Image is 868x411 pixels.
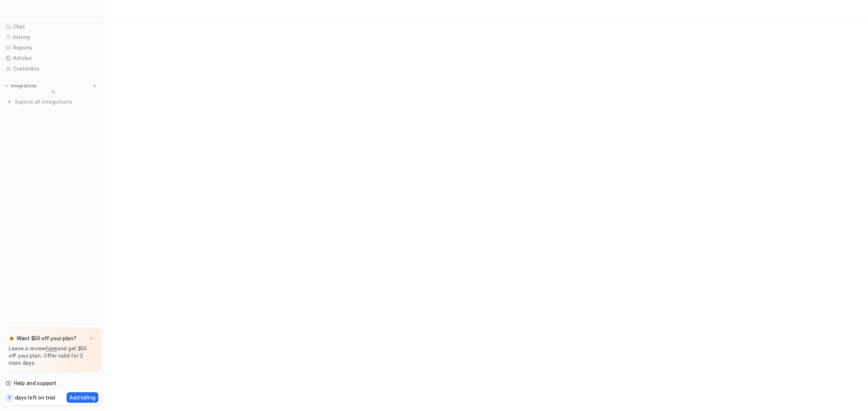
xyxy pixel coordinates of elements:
[67,392,98,403] button: Add billing
[69,394,95,401] p: Add billing
[15,96,98,108] span: Explore all integrations
[3,53,101,63] a: Articles
[89,336,94,341] img: x
[6,98,13,105] img: explore all integrations
[4,83,9,88] img: expand menu
[9,345,95,367] p: Leave a review and get $50 off your plan. Offer valid for 3 more days.
[3,64,101,74] a: Customize
[3,82,39,90] button: Integrations
[9,336,14,341] img: star
[46,345,57,351] a: here
[17,335,76,342] p: Want $50 off your plan?
[3,43,101,53] a: Reports
[15,394,55,401] p: days left on trial
[92,83,97,88] img: menu_add.svg
[8,395,11,401] p: 7
[3,97,101,107] a: Explore all integrations
[3,378,101,388] a: Help and support
[11,83,37,89] p: Integrations
[3,32,101,42] a: History
[3,22,101,32] a: Chat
